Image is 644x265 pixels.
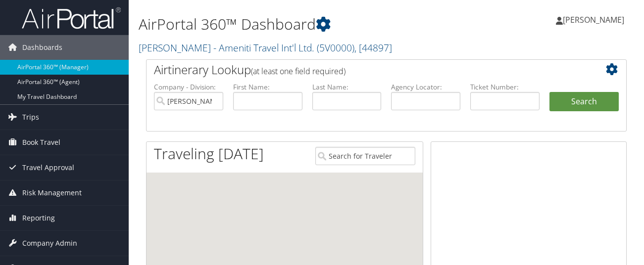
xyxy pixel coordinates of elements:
input: Search for Traveler [315,147,416,165]
span: Reporting [22,206,55,230]
span: , [ 44897 ] [354,41,392,54]
h1: Traveling [DATE] [154,143,264,164]
label: Company - Division: [154,82,223,92]
button: Search [549,92,619,112]
span: Company Admin [22,231,77,256]
h2: Airtinerary Lookup [154,61,579,78]
span: Trips [22,105,39,130]
img: airportal-logo.png [22,6,121,30]
span: ( 5V0000 ) [317,41,354,54]
a: [PERSON_NAME] [556,5,634,35]
a: [PERSON_NAME] - Ameniti Travel Int'l Ltd. [139,41,392,54]
span: [PERSON_NAME] [563,14,624,25]
label: Agency Locator: [391,82,460,92]
span: (at least one field required) [251,66,346,77]
span: Dashboards [22,35,62,60]
h1: AirPortal 360™ Dashboard [139,14,469,35]
label: First Name: [233,82,302,92]
label: Last Name: [312,82,382,92]
span: Book Travel [22,130,60,155]
label: Ticket Number: [470,82,540,92]
span: Travel Approval [22,155,74,180]
span: Risk Management [22,180,82,205]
